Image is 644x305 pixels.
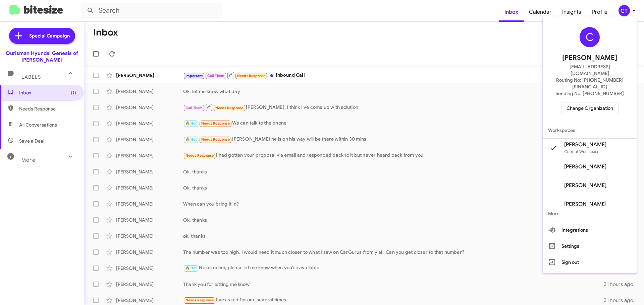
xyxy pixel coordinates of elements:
span: Current Workspace [564,149,599,154]
span: Sending No: [PHONE_NUMBER] [555,90,624,97]
span: Workspaces [543,122,637,138]
button: Change Organization [561,102,619,114]
span: [PERSON_NAME] [562,53,617,63]
span: [PERSON_NAME] [564,201,606,208]
span: Change Organization [567,102,613,114]
span: [PERSON_NAME] [564,163,606,170]
button: Settings [543,238,637,254]
div: C [580,27,600,47]
button: Sign out [543,254,637,270]
span: [PERSON_NAME] [564,182,606,189]
button: Integrations [543,222,637,238]
span: Routing No: [PHONE_NUMBER][FINANCIAL_ID] [551,77,629,90]
span: [PERSON_NAME] [564,141,606,148]
span: [EMAIL_ADDRESS][DOMAIN_NAME] [551,63,629,77]
span: More [543,206,637,222]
